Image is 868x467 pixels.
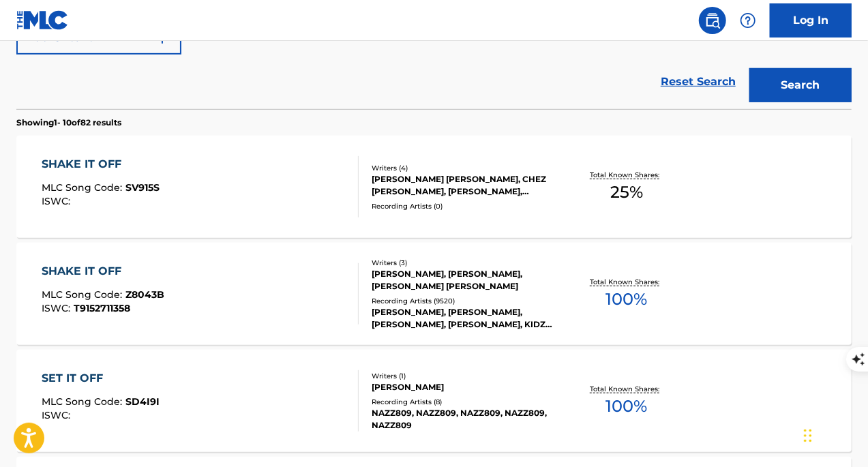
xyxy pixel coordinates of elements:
[42,288,125,301] span: MLC Song Code :
[16,117,121,129] p: Showing 1 - 10 of 82 results
[372,407,557,432] div: NAZZ809, NAZZ809, NAZZ809, NAZZ809, NAZZ809
[42,263,164,280] div: SHAKE IT OFF
[372,173,557,198] div: [PERSON_NAME] [PERSON_NAME], CHEZ [PERSON_NAME], [PERSON_NAME], [PERSON_NAME]
[699,7,726,34] a: Public Search
[372,258,557,268] div: Writers ( 3 )
[372,296,557,306] div: Recording Artists ( 9520 )
[372,163,557,173] div: Writers ( 4 )
[74,302,130,314] span: T9152711358
[42,409,74,421] span: ISWC :
[372,201,557,211] div: Recording Artists ( 0 )
[770,3,852,37] a: Log In
[372,397,557,407] div: Recording Artists ( 8 )
[800,402,868,467] iframe: Chat Widget
[16,136,852,238] a: SHAKE IT OFFMLC Song Code:SV915SISWC:Writers (4)[PERSON_NAME] [PERSON_NAME], CHEZ [PERSON_NAME], ...
[372,306,557,331] div: [PERSON_NAME], [PERSON_NAME], [PERSON_NAME], [PERSON_NAME], KIDZ BOP KIDS
[42,395,125,408] span: MLC Song Code :
[749,68,852,102] button: Search
[42,195,74,207] span: ISWC :
[42,302,74,314] span: ISWC :
[372,268,557,292] div: [PERSON_NAME], [PERSON_NAME], [PERSON_NAME] [PERSON_NAME]
[740,12,756,29] img: help
[734,7,762,34] div: Help
[610,180,643,205] span: 25 %
[704,12,721,29] img: search
[125,395,160,408] span: SD4I9I
[590,277,663,287] p: Total Known Shares:
[606,394,648,419] span: 100 %
[372,381,557,393] div: [PERSON_NAME]
[125,288,164,301] span: Z8043B
[804,415,812,456] div: Drag
[372,371,557,381] div: Writers ( 1 )
[606,287,648,312] span: 100 %
[42,156,160,172] div: SHAKE IT OFF
[16,10,69,30] img: MLC Logo
[42,181,125,194] span: MLC Song Code :
[590,170,663,180] p: Total Known Shares:
[16,350,852,452] a: SET IT OFFMLC Song Code:SD4I9IISWC:Writers (1)[PERSON_NAME]Recording Artists (8)NAZZ809, NAZZ809,...
[590,384,663,394] p: Total Known Shares:
[654,67,743,97] a: Reset Search
[16,243,852,345] a: SHAKE IT OFFMLC Song Code:Z8043BISWC:T9152711358Writers (3)[PERSON_NAME], [PERSON_NAME], [PERSON_...
[125,181,160,194] span: SV915S
[42,370,160,387] div: SET IT OFF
